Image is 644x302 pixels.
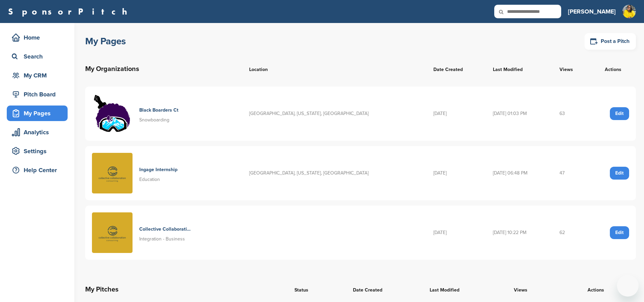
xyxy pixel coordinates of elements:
[8,7,132,16] a: SponsorPitch
[590,57,636,81] th: Actions
[507,277,555,302] th: Views
[427,146,486,200] td: [DATE]
[7,143,68,159] a: Settings
[242,146,427,200] td: [GEOGRAPHIC_DATA], [US_STATE], [GEOGRAPHIC_DATA]
[553,87,590,141] td: 63
[427,87,486,141] td: [DATE]
[242,57,427,81] th: Location
[7,162,68,178] a: Help Center
[553,146,590,200] td: 47
[486,146,553,200] td: [DATE] 06:48 PM
[242,87,427,141] td: [GEOGRAPHIC_DATA], [US_STATE], [GEOGRAPHIC_DATA]
[139,166,177,173] h4: Ingage Internship
[486,57,553,81] th: Last Modified
[610,107,629,120] a: Edit
[85,35,126,47] h1: My Pages
[10,50,68,63] div: Search
[10,145,68,157] div: Settings
[10,31,68,44] div: Home
[92,93,133,134] img: Bbct logo1 02 02
[610,167,629,180] a: Edit
[486,87,553,141] td: [DATE] 01:03 PM
[7,68,68,83] a: My CRM
[10,69,68,82] div: My CRM
[486,206,553,260] td: [DATE] 10:22 PM
[555,277,636,302] th: Actions
[10,164,68,176] div: Help Center
[7,106,68,121] a: My Pages
[617,275,639,297] iframe: Button to launch messaging window
[610,226,629,239] a: Edit
[7,30,68,45] a: Home
[10,88,68,100] div: Pitch Board
[553,57,590,81] th: Views
[568,4,616,19] a: [PERSON_NAME]
[139,177,160,182] span: Education
[139,226,192,233] h4: Collective Collaboration Consulting
[7,49,68,64] a: Search
[568,7,616,16] h3: [PERSON_NAME]
[346,277,423,302] th: Date Created
[92,212,236,253] a: Untitled design Collective Collaboration Consulting Integration - Business
[92,153,133,193] img: Untitled design
[92,212,133,253] img: Untitled design
[139,107,178,114] h4: Black Boarders Ct
[139,236,185,242] span: Integration - Business
[622,5,636,18] img: Untitled design (1)
[85,277,288,302] th: My Pitches
[7,87,68,102] a: Pitch Board
[427,57,486,81] th: Date Created
[7,124,68,140] a: Analytics
[423,277,507,302] th: Last Modified
[10,107,68,119] div: My Pages
[85,57,242,81] th: My Organizations
[10,126,68,138] div: Analytics
[92,93,236,134] a: Bbct logo1 02 02 Black Boarders Ct Snowboarding
[92,153,236,193] a: Untitled design Ingage Internship Education
[553,206,590,260] td: 62
[139,117,169,123] span: Snowboarding
[288,277,346,302] th: Status
[427,206,486,260] td: [DATE]
[585,33,636,50] a: Post a Pitch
